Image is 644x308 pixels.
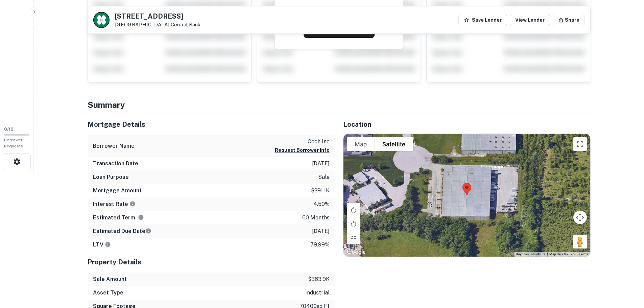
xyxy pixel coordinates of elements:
[308,275,330,283] p: $363.9k
[318,173,330,181] p: sale
[347,231,360,244] button: Tilt map
[93,214,144,222] h6: Estimated Term
[4,127,14,132] span: 0 / 10
[115,13,200,20] h5: [STREET_ADDRESS]
[343,119,591,129] h5: Location
[93,173,129,181] h6: Loan Purpose
[286,4,392,16] h4: Request to get contact info
[310,241,330,249] p: 79.99%
[93,241,111,249] h6: LTV
[93,289,123,297] h6: Asset Type
[549,252,575,256] span: Map data ©2025
[88,99,591,111] h4: Summary
[345,248,367,257] img: Google
[345,248,367,257] a: Open this area in Google Maps (opens a new window)
[105,241,111,247] svg: LTVs displayed on the website are for informational purposes only and may be reported incorrectly...
[93,275,127,283] h6: Sale Amount
[4,138,23,148] span: Borrower Requests
[347,217,360,231] button: Rotate map counterclockwise
[313,200,330,208] p: 4.50%
[610,254,644,286] iframe: Chat Widget
[573,211,587,224] button: Map camera controls
[312,227,330,235] p: [DATE]
[93,160,138,168] h6: Transaction Date
[93,227,151,235] h6: Estimated Due Date
[93,187,142,195] h6: Mortgage Amount
[305,289,330,297] p: industrial
[573,137,587,151] button: Toggle fullscreen view
[510,14,550,26] a: View Lender
[302,214,330,222] p: 60 months
[129,201,136,207] svg: The interest rates displayed on the website are for informational purposes only and may be report...
[375,137,413,151] button: Show satellite imagery
[347,203,360,217] button: Rotate map clockwise
[312,160,330,168] p: [DATE]
[171,22,200,27] a: Central Bank
[93,142,135,150] h6: Borrower Name
[145,228,151,234] svg: Estimate is based on a standard schedule for this type of loan.
[311,187,330,195] p: $291.1k
[275,138,330,146] p: ccch inc
[115,22,200,28] p: [GEOGRAPHIC_DATA]
[93,200,136,208] h6: Interest Rate
[458,14,507,26] button: Save Lender
[88,257,335,267] h5: Property Details
[516,252,545,257] button: Keyboard shortcuts
[88,119,335,129] h5: Mortgage Details
[579,252,588,256] a: Terms (opens in new tab)
[275,146,330,154] button: Request Borrower Info
[573,235,587,248] button: Drag Pegman onto the map to open Street View
[553,14,585,26] button: Share
[347,137,375,151] button: Show street map
[138,214,144,220] svg: Term is based on a standard schedule for this type of loan.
